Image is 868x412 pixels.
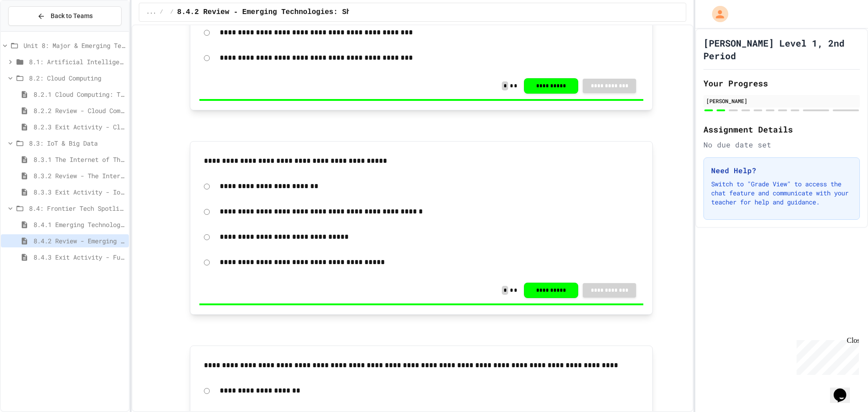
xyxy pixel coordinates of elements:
[33,106,125,115] span: 8.2.2 Review - Cloud Computing
[33,155,125,164] span: 8.3.1 The Internet of Things and Big Data: Our Connected Digital World
[703,123,860,136] h2: Assignment Details
[29,138,125,148] span: 8.3: IoT & Big Data
[33,236,125,246] span: 8.4.2 Review - Emerging Technologies: Shaping Our Digital Future
[711,165,852,176] h3: Need Help?
[33,187,125,197] span: 8.3.3 Exit Activity - IoT Data Detective Challenge
[177,7,455,18] span: 8.4.2 Review - Emerging Technologies: Shaping Our Digital Future
[706,97,857,105] div: [PERSON_NAME]
[4,4,62,57] div: Chat with us now!Close
[703,4,731,24] div: My Account
[33,122,125,132] span: 8.2.3 Exit Activity - Cloud Service Detective
[24,41,125,50] span: Unit 8: Major & Emerging Technologies
[170,9,174,16] span: /
[146,9,156,16] span: ...
[29,57,125,66] span: 8.1: Artificial Intelligence Basics
[33,90,125,99] span: 8.2.1 Cloud Computing: Transforming the Digital World
[711,180,852,207] p: Switch to "Grade View" to access the chat feature and communicate with your teacher for help and ...
[703,37,860,62] h1: [PERSON_NAME] Level 1, 2nd Period
[29,73,125,83] span: 8.2: Cloud Computing
[33,220,125,229] span: 8.4.1 Emerging Technologies: Shaping Our Digital Future
[703,139,860,150] div: No due date set
[51,11,93,21] span: Back to Teams
[29,204,125,213] span: 8.4: Frontier Tech Spotlight
[33,252,125,262] span: 8.4.3 Exit Activity - Future Tech Challenge
[793,336,859,375] iframe: chat widget
[33,171,125,180] span: 8.3.2 Review - The Internet of Things and Big Data
[830,376,859,403] iframe: chat widget
[703,77,860,90] h2: Your Progress
[160,9,163,16] span: /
